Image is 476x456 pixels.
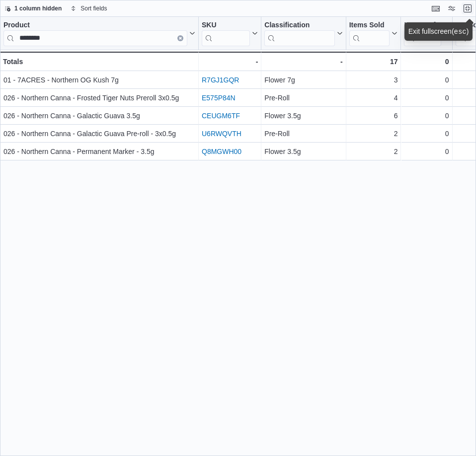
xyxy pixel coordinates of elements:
[264,56,342,68] div: -
[202,94,236,102] a: E575P84N
[80,4,107,12] span: Sort fields
[404,110,449,122] div: 0
[3,21,195,46] button: ProductClear input
[349,21,390,30] div: Items Sold
[202,21,258,46] button: SKU
[264,21,334,46] div: Classification
[177,35,183,41] button: Clear input
[349,128,398,140] div: 2
[408,26,469,37] div: Exit fullscreen ( )
[3,128,195,140] div: 026 - Northern Canna - Galactic Guava Pre-roll - 3x0.5g
[404,128,449,140] div: 0
[3,74,195,86] div: 01 - 7ACRES - Northern OG Kush 7g
[430,2,442,14] button: Keyboard shortcuts
[404,21,441,46] div: Items Ref
[3,110,195,122] div: 026 - Northern Canna - Galactic Guava 3.5g
[404,146,449,157] div: 0
[349,21,390,46] div: Items Sold
[14,4,62,12] span: 1 column hidden
[3,56,195,68] div: Totals
[264,146,342,157] div: Flower 3.5g
[404,92,449,104] div: 0
[349,146,398,157] div: 2
[202,130,241,138] a: U6RWQVTH
[0,2,66,14] button: 1 column hidden
[404,21,441,30] div: Items Ref
[3,92,195,104] div: 026 - Northern Canna - Frosted Tiger Nuts Preroll 3x0.5g
[264,92,342,104] div: Pre-Roll
[446,2,458,14] button: Display options
[67,2,111,14] button: Sort fields
[264,21,342,46] button: Classification
[349,56,398,68] div: 17
[202,76,239,84] a: R7GJ1GQR
[264,21,334,30] div: Classification
[264,128,342,140] div: Pre-Roll
[202,56,258,68] div: -
[264,110,342,122] div: Flower 3.5g
[202,21,250,30] div: SKU
[454,28,467,36] kbd: esc
[462,2,474,14] button: Exit fullscreen
[349,74,398,86] div: 3
[202,112,240,120] a: CEUGM6TF
[202,21,250,46] div: SKU URL
[404,56,449,68] div: 0
[202,148,241,155] a: Q8MGWH00
[349,21,398,46] button: Items Sold
[3,21,187,30] div: Product
[349,92,398,104] div: 4
[3,146,195,157] div: 026 - Northern Canna - Permanent Marker - 3.5g
[3,21,187,46] div: Product
[349,110,398,122] div: 6
[404,21,449,46] button: Items Ref
[264,74,342,86] div: Flower 7g
[404,74,449,86] div: 0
